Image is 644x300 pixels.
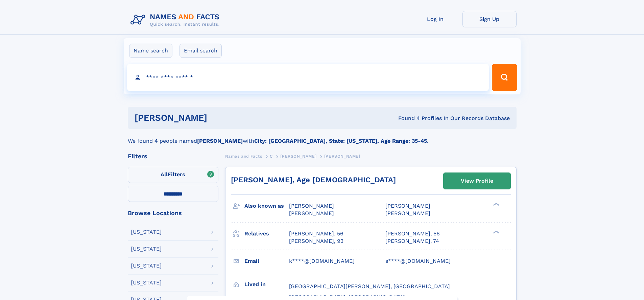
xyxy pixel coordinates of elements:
[461,173,493,189] div: View Profile
[289,203,334,209] span: [PERSON_NAME]
[197,138,243,144] b: [PERSON_NAME]
[128,11,225,29] img: Logo Names and Facts
[303,115,510,122] div: Found 4 Profiles In Our Records Database
[254,138,427,144] b: City: [GEOGRAPHIC_DATA], State: [US_STATE], Age Range: 35-45
[270,152,273,160] a: C
[385,210,430,216] span: [PERSON_NAME]
[289,283,450,290] span: [GEOGRAPHIC_DATA][PERSON_NAME], [GEOGRAPHIC_DATA]
[131,246,162,252] div: [US_STATE]
[161,171,168,178] span: All
[280,154,316,159] span: [PERSON_NAME]
[492,202,500,207] div: ❯
[131,263,162,269] div: [US_STATE]
[128,129,517,145] div: We found 4 people named with .
[289,237,343,245] a: [PERSON_NAME], 93
[128,167,218,183] label: Filters
[385,230,440,237] a: [PERSON_NAME], 56
[408,11,462,27] a: Log In
[244,228,289,239] h3: Relatives
[444,173,510,189] a: View Profile
[180,44,222,58] label: Email search
[385,203,430,209] span: [PERSON_NAME]
[127,64,489,91] input: search input
[131,229,162,235] div: [US_STATE]
[492,230,500,234] div: ❯
[289,230,343,237] a: [PERSON_NAME], 56
[225,152,262,160] a: Names and Facts
[128,210,218,216] div: Browse Locations
[128,153,218,159] div: Filters
[244,200,289,212] h3: Also known as
[129,44,172,58] label: Name search
[492,64,517,91] button: Search Button
[135,114,303,122] h1: [PERSON_NAME]
[289,210,334,216] span: [PERSON_NAME]
[280,152,316,160] a: [PERSON_NAME]
[385,237,439,245] a: [PERSON_NAME], 74
[244,255,289,267] h3: Email
[131,280,162,285] div: [US_STATE]
[231,176,396,184] a: [PERSON_NAME], Age [DEMOGRAPHIC_DATA]
[244,279,289,290] h3: Lived in
[324,154,360,159] span: [PERSON_NAME]
[462,11,517,27] a: Sign Up
[270,154,273,159] span: C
